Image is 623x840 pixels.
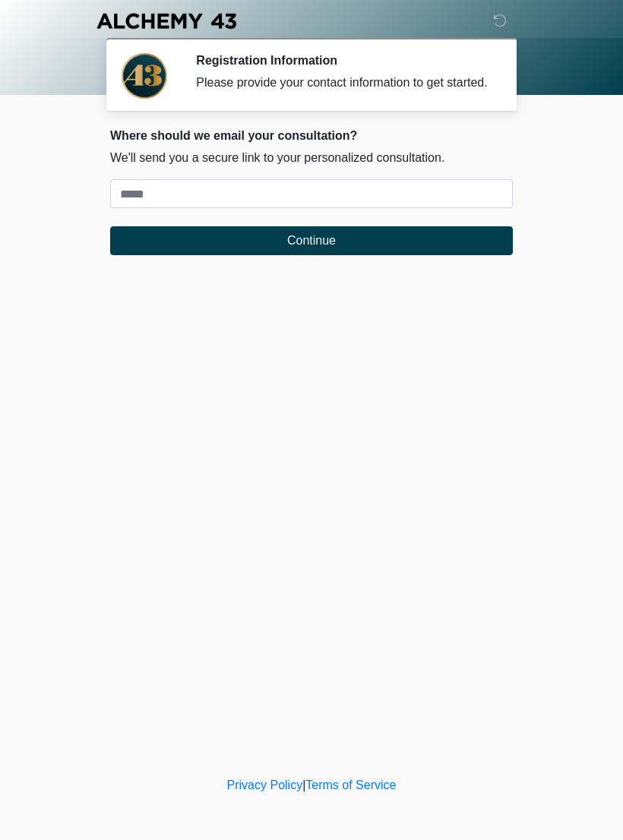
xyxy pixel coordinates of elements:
[196,53,490,68] h2: Registration Information
[196,74,490,92] div: Please provide your contact information to get started.
[110,149,513,167] p: We'll send you a secure link to your personalized consultation.
[227,778,303,791] a: Privacy Policy
[110,226,513,255] button: Continue
[305,778,396,791] a: Terms of Service
[302,778,305,791] a: |
[95,11,238,30] img: Alchemy 43 Logo
[110,128,513,143] h2: Where should we email your consultation?
[122,53,167,99] img: Agent Avatar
